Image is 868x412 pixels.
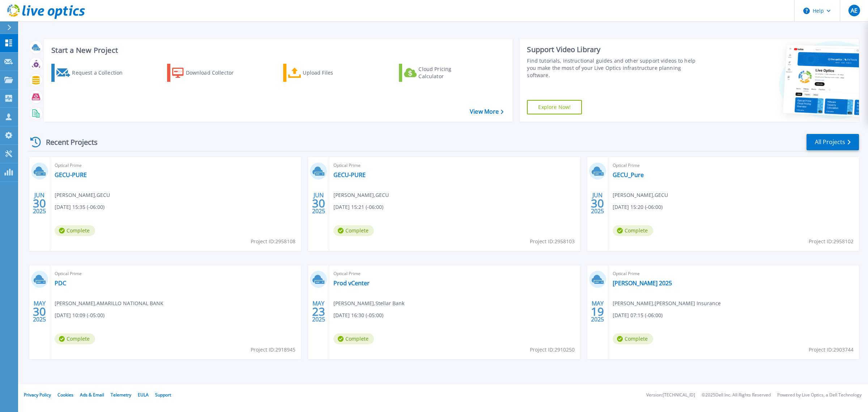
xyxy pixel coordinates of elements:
span: AE [851,8,858,13]
div: MAY 2025 [33,298,46,325]
span: [PERSON_NAME] , GECU [333,191,389,199]
span: Complete [55,333,95,344]
a: GECU-PURE [55,171,87,178]
span: 19 [591,308,604,315]
span: Optical Prime [333,161,575,169]
span: 30 [33,308,46,315]
span: [PERSON_NAME] , GECU [55,191,110,199]
span: [DATE] 15:20 (-06:00) [613,203,663,211]
span: Complete [333,225,374,236]
div: Request a Collection [72,66,130,80]
div: MAY 2025 [312,298,325,325]
a: Prod vCenter [333,279,370,287]
div: Support Video Library [527,45,702,54]
span: 23 [312,308,325,315]
a: Cloud Pricing Calculator [399,64,480,82]
h3: Start a New Project [51,46,503,54]
span: 30 [591,200,604,206]
a: Cookies [58,392,73,398]
span: [DATE] 10:09 (-05:00) [55,311,105,319]
a: GECU-PURE [333,171,366,178]
a: Privacy Policy [24,392,51,398]
span: [DATE] 16:30 (-05:00) [333,311,383,319]
a: Upload Files [283,64,364,82]
li: © 2025 Dell Inc. All Rights Reserved [702,393,771,398]
span: Complete [333,333,374,344]
div: Find tutorials, instructional guides and other support videos to help you make the most of your L... [527,57,702,79]
span: Project ID: 2910250 [530,346,575,354]
span: [PERSON_NAME] , Stellar Bank [333,299,404,307]
a: Request a Collection [51,64,132,82]
a: EULA [138,392,149,398]
span: Complete [613,225,653,236]
span: [DATE] 15:35 (-06:00) [55,203,105,211]
span: [PERSON_NAME] , [PERSON_NAME] Insurance [613,299,721,307]
a: All Projects [807,134,859,150]
div: JUN 2025 [312,190,325,216]
a: GECU_Pure [613,171,644,178]
span: Project ID: 2958108 [251,237,295,245]
span: [PERSON_NAME] , AMARILLO NATIONAL BANK [55,299,163,307]
span: Optical Prime [55,161,297,169]
div: JUN 2025 [591,190,604,216]
li: Powered by Live Optics, a Dell Technology [777,393,861,398]
a: Telemetry [111,392,131,398]
div: Upload Files [303,66,361,80]
a: Support [155,392,171,398]
span: [DATE] 15:21 (-06:00) [333,203,383,211]
a: [PERSON_NAME] 2025 [613,279,672,287]
span: Optical Prime [613,270,855,278]
span: Optical Prime [333,270,575,278]
span: 30 [312,200,325,206]
span: [DATE] 07:15 (-06:00) [613,311,663,319]
span: [PERSON_NAME] , GECU [613,191,668,199]
a: Explore Now! [527,100,582,114]
a: Ads & Email [80,392,104,398]
div: JUN 2025 [33,190,46,216]
a: Download Collector [167,64,248,82]
span: Project ID: 2903744 [809,346,854,354]
div: MAY 2025 [591,298,604,325]
li: Version: [TECHNICAL_ID] [646,393,695,398]
span: Project ID: 2958103 [530,237,575,245]
span: 30 [33,200,46,206]
div: Download Collector [186,66,244,80]
span: Project ID: 2958102 [809,237,854,245]
span: Project ID: 2918945 [251,346,295,354]
span: Optical Prime [55,270,297,278]
div: Recent Projects [28,133,107,151]
span: Optical Prime [613,161,855,169]
span: Complete [613,333,653,344]
a: PDC [55,279,66,287]
span: Complete [55,225,95,236]
div: Cloud Pricing Calculator [418,66,476,80]
a: View More [470,108,503,115]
